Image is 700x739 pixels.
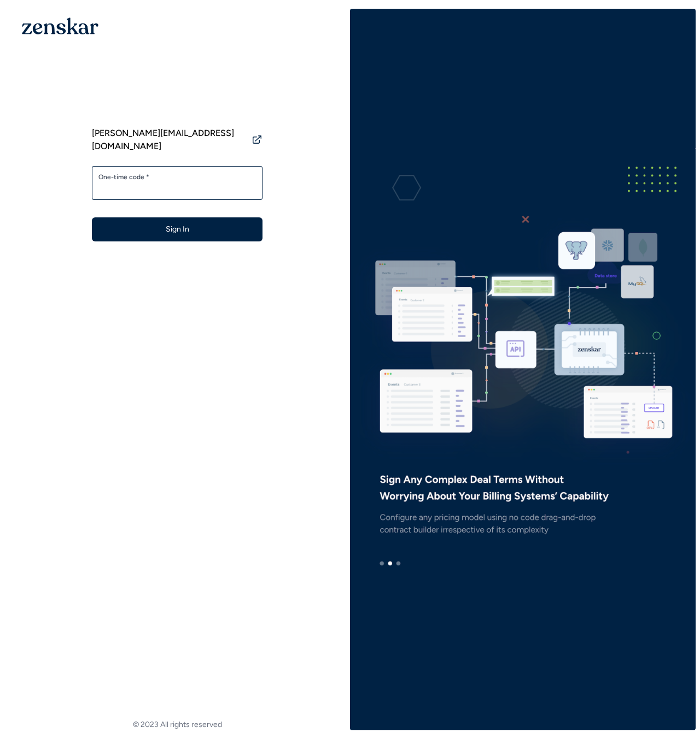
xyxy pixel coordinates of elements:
button: Sign In [92,217,262,241]
img: e3ZQAAAMhDCM8y96E9JIIDxLgAABAgQIECBAgAABAgQyAoJA5mpDCRAgQIAAAQIECBAgQIAAAQIECBAgQKAsIAiU37edAAECB... [350,148,696,592]
span: [PERSON_NAME][EMAIL_ADDRESS][DOMAIN_NAME] [92,127,247,153]
label: One-time code * [98,173,256,181]
img: 1OGAJ2xQqyY4LXKgY66KYq0eOWRCkrZdAb3gUhuVAqdWPZE9SRJmCz+oDMSn4zDLXe31Ii730ItAGKgCKgCCgCikA4Av8PJUP... [22,17,98,34]
footer: © 2023 All rights reserved [4,719,350,730]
